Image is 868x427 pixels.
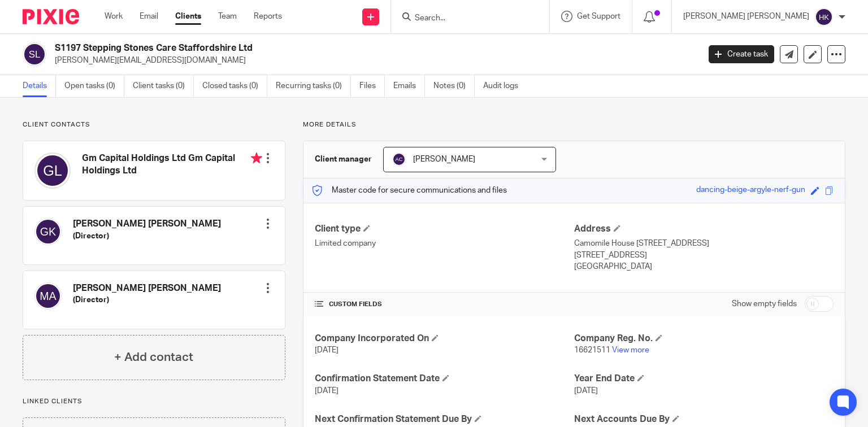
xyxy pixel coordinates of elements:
span: [DATE] [315,387,338,395]
a: Files [359,75,385,97]
i: Primary [251,152,262,164]
span: 16621511 [574,346,610,354]
span: Get Support [577,12,620,20]
p: [PERSON_NAME][EMAIL_ADDRESS][DOMAIN_NAME] [55,55,692,66]
h4: Year End Date [574,373,834,385]
p: Limited company [315,238,574,249]
a: Notes (0) [433,75,475,97]
img: Pixie [23,9,79,24]
span: [DATE] [315,346,338,354]
h4: Next Accounts Due By [574,413,834,425]
img: svg%3E [34,152,71,189]
h2: S1197 Stepping Stones Care Staffordshire Ltd [55,42,565,54]
a: Email [140,11,158,22]
h5: (Director) [73,230,221,242]
img: svg%3E [34,218,62,245]
h4: Client type [315,223,574,235]
p: More details [303,120,845,129]
h4: [PERSON_NAME] [PERSON_NAME] [73,282,221,294]
input: Search [414,14,515,24]
span: [PERSON_NAME] [413,155,475,163]
a: Create task [709,45,774,63]
label: Show empty fields [732,298,797,310]
h4: Confirmation Statement Date [315,373,574,385]
h5: (Director) [73,294,221,306]
img: svg%3E [23,42,46,66]
a: Work [105,11,123,22]
a: Audit logs [483,75,527,97]
a: Open tasks (0) [64,75,124,97]
img: svg%3E [392,152,406,166]
a: Reports [254,11,282,22]
h4: Address [574,223,834,235]
p: Master code for secure communications and files [312,185,507,196]
h4: CUSTOM FIELDS [315,300,574,309]
p: Camomile House [STREET_ADDRESS] [574,238,834,249]
h4: Company Incorporated On [315,333,574,345]
h4: [PERSON_NAME] [PERSON_NAME] [73,218,221,230]
div: dancing-beige-argyle-nerf-gun [696,184,805,197]
a: Closed tasks (0) [202,75,267,97]
h4: Gm Capital Holdings Ltd Gm Capital Holdings Ltd [82,152,262,177]
img: svg%3E [34,282,62,310]
p: [PERSON_NAME] [PERSON_NAME] [683,11,809,22]
h3: Client manager [315,154,372,165]
p: Client contacts [23,120,285,129]
a: Details [23,75,56,97]
a: Recurring tasks (0) [276,75,351,97]
a: Client tasks (0) [133,75,194,97]
a: Emails [393,75,425,97]
span: [DATE] [574,387,598,395]
h4: Company Reg. No. [574,333,834,345]
a: Team [218,11,237,22]
p: [STREET_ADDRESS] [574,250,834,261]
p: [GEOGRAPHIC_DATA] [574,261,834,272]
a: View more [612,346,649,354]
h4: Next Confirmation Statement Due By [315,413,574,425]
a: Clients [175,11,201,22]
img: svg%3E [815,8,833,26]
p: Linked clients [23,397,285,406]
h4: + Add contact [114,348,193,366]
